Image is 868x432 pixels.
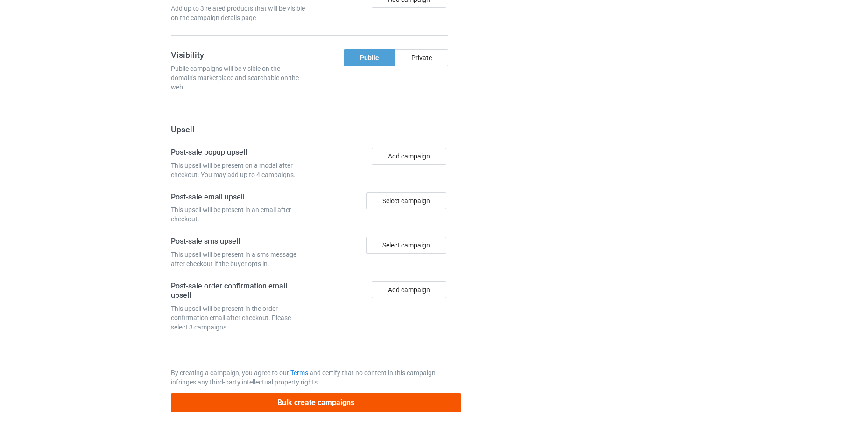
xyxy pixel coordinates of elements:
[290,369,308,377] a: Terms
[372,281,446,298] button: Add campaign
[171,205,306,224] div: This upsell will be present in an email after checkout.
[372,148,446,165] button: Add campaign
[344,49,395,66] div: Public
[171,304,306,332] div: This upsell will be present in the order confirmation email after checkout. Please select 3 campa...
[171,124,448,135] h3: Upsell
[171,237,306,247] h4: Post-sale sms upsell
[171,192,306,202] h4: Post-sale email upsell
[171,148,306,158] h4: Post-sale popup upsell
[171,4,306,22] div: Add up to 3 related products that will be visible on the campaign details page
[171,281,306,301] h4: Post-sale order confirmation email upsell
[171,393,461,412] button: Bulk create campaigns
[366,237,446,254] div: Select campaign
[366,192,446,209] div: Select campaign
[171,368,448,387] p: By creating a campaign, you agree to our and certify that no content in this campaign infringes a...
[171,49,306,60] h3: Visibility
[171,250,306,268] div: This upsell will be present in a sms message after checkout if the buyer opts in.
[171,161,306,179] div: This upsell will be present on a modal after checkout. You may add up to 4 campaigns.
[171,64,306,92] div: Public campaigns will be visible on the domain's marketplace and searchable on the web.
[395,49,448,66] div: Private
